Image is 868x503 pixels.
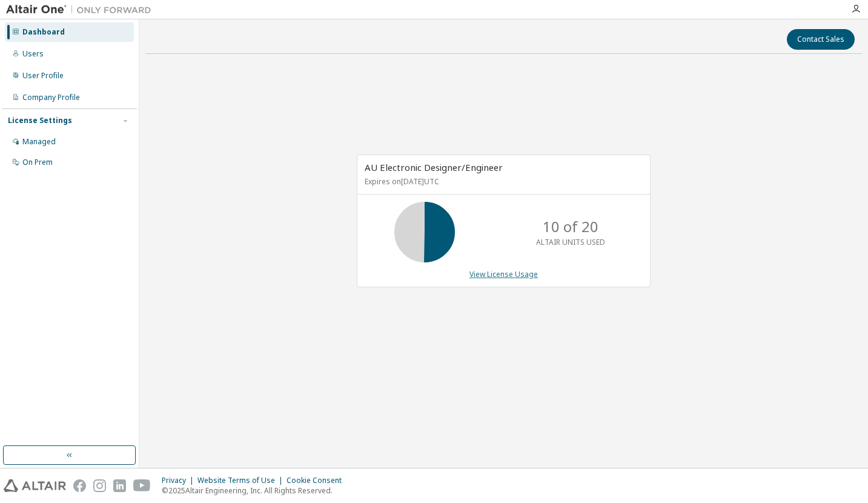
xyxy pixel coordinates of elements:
img: linkedin.svg [113,479,126,492]
div: Dashboard [22,27,65,37]
p: ALTAIR UNITS USED [536,237,605,247]
div: Users [22,49,44,59]
button: Contact Sales [787,29,855,50]
div: On Prem [22,158,53,167]
a: View License Usage [469,269,538,279]
div: Cookie Consent [287,476,349,485]
img: Altair One [6,4,157,16]
div: User Profile [22,71,64,81]
div: Privacy [162,476,197,485]
img: facebook.svg [73,479,86,492]
p: 10 of 20 [543,216,598,237]
img: instagram.svg [93,479,106,492]
div: Company Profile [22,93,80,102]
img: youtube.svg [133,479,151,492]
div: License Settings [8,116,72,125]
img: altair_logo.svg [4,479,66,492]
div: Website Terms of Use [197,476,287,485]
div: Managed [22,137,56,147]
p: Expires on [DATE] UTC [365,176,640,187]
p: © 2025 Altair Engineering, Inc. All Rights Reserved. [162,485,349,496]
span: AU Electronic Designer/Engineer [365,161,503,173]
